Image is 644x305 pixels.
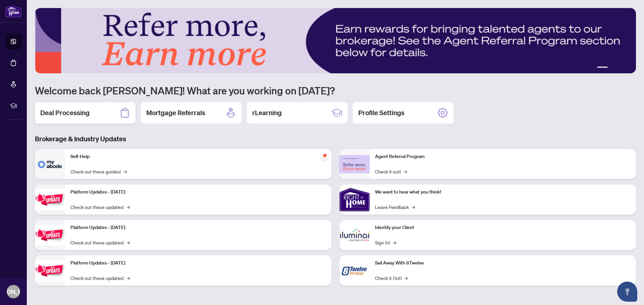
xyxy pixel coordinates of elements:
p: Sail Away With 8Twelve [375,259,631,267]
h3: Brokerage & Industry Updates [35,134,636,144]
button: 3 [616,67,619,69]
img: Self-Help [35,149,65,179]
p: Agent Referral Program [375,153,631,160]
img: We want to hear what you think! [339,184,370,215]
h1: Welcome back [PERSON_NAME]! What are you working on [DATE]? [35,84,636,97]
img: Slide 0 [35,8,636,73]
a: Leave Feedback→ [375,203,415,211]
span: → [126,203,130,211]
button: Open asap [617,282,637,302]
p: Platform Updates - [DATE] [70,259,326,267]
a: Check it Out!→ [375,274,408,282]
span: pushpin [321,152,329,160]
span: → [393,239,396,246]
button: 1 [597,67,608,69]
span: → [123,168,127,175]
span: → [126,274,130,282]
p: Identify your Client [375,224,631,231]
button: 5 [627,67,629,69]
img: Identify your Client [339,220,370,250]
h2: rLearning [252,108,282,118]
img: logo [5,5,21,17]
span: → [404,168,407,175]
a: Check out these guides!→ [70,168,127,175]
img: Platform Updates - June 23, 2025 [35,260,65,281]
button: 2 [610,67,613,69]
img: Agent Referral Program [339,155,370,173]
a: Sign In!→ [375,239,396,246]
span: → [404,274,408,282]
p: Platform Updates - [DATE] [70,224,326,231]
h2: Profile Settings [358,108,405,118]
button: 4 [621,67,624,69]
span: → [126,239,130,246]
img: Platform Updates - July 21, 2025 [35,189,65,210]
a: Check out these updates!→ [70,274,130,282]
p: We want to hear what you think! [375,188,631,196]
p: Self-Help [70,153,326,160]
a: Check out these updates!→ [70,239,130,246]
img: Platform Updates - July 8, 2025 [35,225,65,246]
img: Sail Away With 8Twelve [339,255,370,286]
p: Platform Updates - [DATE] [70,188,326,196]
a: Check it out!→ [375,168,407,175]
h2: Mortgage Referrals [146,108,205,118]
a: Check out these updates!→ [70,203,130,211]
h2: Deal Processing [40,108,90,118]
span: → [412,203,415,211]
